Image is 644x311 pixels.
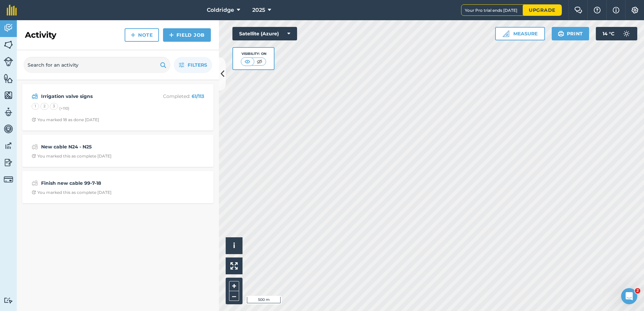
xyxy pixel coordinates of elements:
input: Search for an activity [24,57,170,73]
img: svg+xml;base64,PD94bWwgdmVyc2lvbj0iMS4wIiBlbmNvZGluZz0idXRmLTgiPz4KPCEtLSBHZW5lcmF0b3I6IEFkb2JlIE... [4,124,13,134]
img: svg+xml;base64,PHN2ZyB4bWxucz0iaHR0cDovL3d3dy53My5vcmcvMjAwMC9zdmciIHdpZHRoPSIxNCIgaGVpZ2h0PSIyNC... [131,31,135,39]
img: svg+xml;base64,PD94bWwgdmVyc2lvbj0iMS4wIiBlbmNvZGluZz0idXRmLTgiPz4KPCEtLSBHZW5lcmF0b3I6IEFkb2JlIE... [4,175,13,184]
img: svg+xml;base64,PHN2ZyB4bWxucz0iaHR0cDovL3d3dy53My5vcmcvMjAwMC9zdmciIHdpZHRoPSIxNyIgaGVpZ2h0PSIxNy... [613,6,619,14]
strong: 61 / 113 [192,93,204,99]
h2: Activity [25,30,56,40]
img: Clock with arrow pointing clockwise [32,117,36,122]
img: svg+xml;base64,PD94bWwgdmVyc2lvbj0iMS4wIiBlbmNvZGluZz0idXRmLTgiPz4KPCEtLSBHZW5lcmF0b3I6IEFkb2JlIE... [620,27,633,40]
button: + [229,281,239,291]
img: svg+xml;base64,PHN2ZyB4bWxucz0iaHR0cDovL3d3dy53My5vcmcvMjAwMC9zdmciIHdpZHRoPSI1MCIgaGVpZ2h0PSI0MC... [243,58,252,65]
img: svg+xml;base64,PD94bWwgdmVyc2lvbj0iMS4wIiBlbmNvZGluZz0idXRmLTgiPz4KPCEtLSBHZW5lcmF0b3I6IEFkb2JlIE... [32,143,38,151]
span: i [233,241,235,250]
div: You marked this as complete [DATE] [32,153,111,159]
p: Completed : [151,93,204,100]
img: svg+xml;base64,PHN2ZyB4bWxucz0iaHR0cDovL3d3dy53My5vcmcvMjAwMC9zdmciIHdpZHRoPSIxNCIgaGVpZ2h0PSIyNC... [169,31,174,39]
a: Irrigation valve signsCompleted: 61/113123(+110)Clock with arrow pointing clockwiseYou marked 18 ... [26,88,210,127]
img: svg+xml;base64,PD94bWwgdmVyc2lvbj0iMS4wIiBlbmNvZGluZz0idXRmLTgiPz4KPCEtLSBHZW5lcmF0b3I6IEFkb2JlIE... [4,141,13,151]
span: 2025 [252,6,265,14]
button: Measure [495,27,545,40]
button: – [229,291,239,301]
img: svg+xml;base64,PD94bWwgdmVyc2lvbj0iMS4wIiBlbmNvZGluZz0idXRmLTgiPz4KPCEtLSBHZW5lcmF0b3I6IEFkb2JlIE... [4,297,13,304]
a: New cable N24 - N25Clock with arrow pointing clockwiseYou marked this as complete [DATE] [26,139,210,163]
button: Print [552,27,589,40]
img: svg+xml;base64,PHN2ZyB4bWxucz0iaHR0cDovL3d3dy53My5vcmcvMjAwMC9zdmciIHdpZHRoPSIxOSIgaGVpZ2h0PSIyNC... [160,61,166,69]
div: You marked 18 as done [DATE] [32,117,99,123]
span: 2 [635,288,640,293]
a: Upgrade [523,5,561,15]
button: Satellite (Azure) [232,27,297,40]
button: Filters [174,57,212,73]
img: fieldmargin Logo [7,5,17,15]
img: svg+xml;base64,PHN2ZyB4bWxucz0iaHR0cDovL3d3dy53My5vcmcvMjAwMC9zdmciIHdpZHRoPSI1NiIgaGVpZ2h0PSI2MC... [4,90,13,100]
img: Four arrows, one pointing top left, one top right, one bottom right and the last bottom left [230,262,238,270]
img: svg+xml;base64,PHN2ZyB4bWxucz0iaHR0cDovL3d3dy53My5vcmcvMjAwMC9zdmciIHdpZHRoPSI1NiIgaGVpZ2h0PSI2MC... [4,40,13,50]
strong: New cable N24 - N25 [41,143,148,150]
div: Visibility: On [241,51,266,57]
iframe: Intercom live chat [621,288,637,304]
img: Ruler icon [503,30,509,37]
img: svg+xml;base64,PHN2ZyB4bWxucz0iaHR0cDovL3d3dy53My5vcmcvMjAwMC9zdmciIHdpZHRoPSI1MCIgaGVpZ2h0PSI0MC... [255,58,264,65]
strong: Finish new cable 99-7-18 [41,179,148,187]
img: svg+xml;base64,PHN2ZyB4bWxucz0iaHR0cDovL3d3dy53My5vcmcvMjAwMC9zdmciIHdpZHRoPSIxOSIgaGVpZ2h0PSIyNC... [558,30,564,38]
img: svg+xml;base64,PD94bWwgdmVyc2lvbj0iMS4wIiBlbmNvZGluZz0idXRmLTgiPz4KPCEtLSBHZW5lcmF0b3I6IEFkb2JlIE... [4,158,13,168]
small: (+ 110 ) [59,106,69,111]
a: Field Job [163,28,211,42]
span: 14 ° C [603,27,614,40]
strong: Irrigation valve signs [41,93,148,100]
img: Clock with arrow pointing clockwise [32,154,36,158]
img: svg+xml;base64,PD94bWwgdmVyc2lvbj0iMS4wIiBlbmNvZGluZz0idXRmLTgiPz4KPCEtLSBHZW5lcmF0b3I6IEFkb2JlIE... [32,92,38,100]
div: 1 [32,103,39,110]
a: Note [125,28,159,42]
div: 3 [50,103,58,110]
img: svg+xml;base64,PD94bWwgdmVyc2lvbj0iMS4wIiBlbmNvZGluZz0idXRmLTgiPz4KPCEtLSBHZW5lcmF0b3I6IEFkb2JlIE... [4,107,13,117]
span: Coldridge [207,6,234,14]
span: Filters [188,61,207,69]
img: svg+xml;base64,PD94bWwgdmVyc2lvbj0iMS4wIiBlbmNvZGluZz0idXRmLTgiPz4KPCEtLSBHZW5lcmF0b3I6IEFkb2JlIE... [32,179,38,187]
img: A cog icon [631,7,639,13]
img: Clock with arrow pointing clockwise [32,190,36,195]
img: Two speech bubbles overlapping with the left bubble in the forefront [574,7,582,13]
img: svg+xml;base64,PHN2ZyB4bWxucz0iaHR0cDovL3d3dy53My5vcmcvMjAwMC9zdmciIHdpZHRoPSI1NiIgaGVpZ2h0PSI2MC... [4,73,13,83]
img: svg+xml;base64,PD94bWwgdmVyc2lvbj0iMS4wIiBlbmNvZGluZz0idXRmLTgiPz4KPCEtLSBHZW5lcmF0b3I6IEFkb2JlIE... [4,23,13,33]
div: You marked this as complete [DATE] [32,190,111,195]
div: 2 [40,103,49,110]
img: svg+xml;base64,PD94bWwgdmVyc2lvbj0iMS4wIiBlbmNvZGluZz0idXRmLTgiPz4KPCEtLSBHZW5lcmF0b3I6IEFkb2JlIE... [4,57,13,66]
button: i [226,237,243,254]
a: Finish new cable 99-7-18Clock with arrow pointing clockwiseYou marked this as complete [DATE] [26,175,210,199]
button: 14 °C [596,27,637,40]
span: Your Pro trial ends [DATE] [465,8,523,13]
img: A question mark icon [593,7,601,13]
